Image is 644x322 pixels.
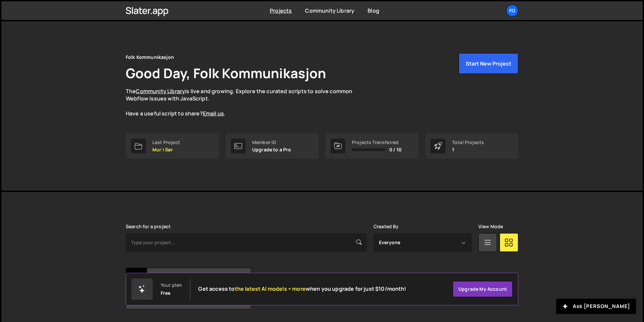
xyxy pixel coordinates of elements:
[459,53,518,74] button: Start New Project
[126,224,171,229] label: Search for a project
[374,224,399,229] label: Created By
[126,268,251,309] a: Mu Mur i Sør Created by Folk Kommunikasjon 13 pages, last updated by Folk Kommunikasjon [DATE]
[389,147,402,152] span: 0 / 10
[452,140,484,145] div: Total Projects
[126,87,365,117] p: The is live and growing. Explore the curated scripts to solve common Webflow issues with JavaScri...
[161,290,171,296] div: Free
[126,53,174,61] div: Folk Kommunikasjon
[556,299,636,314] button: Ask [PERSON_NAME]
[478,224,503,229] label: View Mode
[126,64,326,82] h1: Good Day, Folk Kommunikasjon
[252,140,291,145] div: Member ID
[161,282,182,288] div: Your plan
[126,133,219,159] a: Last Project Mur i Sør
[126,233,367,252] input: Type your project...
[203,110,224,117] a: Email us
[506,5,518,17] a: Fo
[305,7,354,14] a: Community Library
[152,140,180,145] div: Last Project
[126,268,147,289] div: Mu
[453,281,513,297] a: Upgrade my account
[152,147,180,152] p: Mur i Sør
[235,285,306,292] span: the latest AI models + more
[198,286,406,292] h2: Get access to when you upgrade for just $10/month!
[452,147,484,152] p: 1
[151,271,231,278] h2: Mur i Sør
[136,87,185,95] a: Community Library
[252,147,291,152] p: Upgrade to a Pro
[270,7,292,14] a: Projects
[368,7,379,14] a: Blog
[352,140,402,145] div: Projects Transferred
